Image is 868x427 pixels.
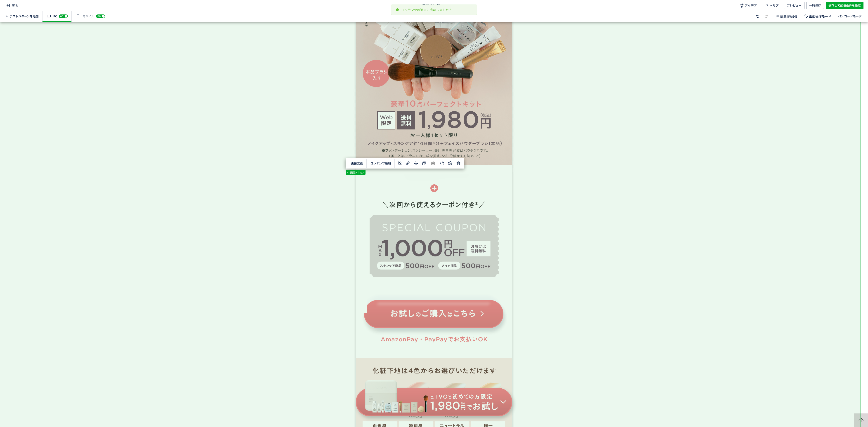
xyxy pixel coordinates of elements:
[826,2,863,9] button: 保存して配信条件を設定
[784,2,804,9] button: プレビュー
[787,2,802,9] span: プレビュー
[806,2,824,9] button: 一時保存
[349,153,519,170] img: 8ee64a67943502e367f3fbc49117047d1758598337945.png
[401,8,452,11] p: コンテンツの追加に成功しました！
[422,3,440,8] span: 無題の体験
[828,2,861,9] span: 保存して配信条件を設定
[770,2,778,9] span: ヘルプ
[809,14,831,19] span: 画面操作モード
[60,14,63,17] span: on
[745,3,757,8] span: アイデア
[368,160,394,167] button: コンテンツ追加
[348,160,366,167] button: 画像変更
[761,2,782,9] a: ヘルプ
[362,272,508,314] img: お試しのご購入はこちら
[349,356,519,405] img: ETVOS初めての方限定 1,980円 税込 でお試し
[809,2,821,9] span: 一時保存
[349,170,365,174] span: 画像 <img>
[5,2,20,9] span: 戻る
[844,14,862,19] div: コードモード
[780,14,797,19] span: 編集履歴(4)
[349,170,519,272] img: 次回から使えるクーポン付き∗ SPECIAL COUPON MAX 1,000円OFF お届けは送料無料 スキンケア商品500円OFF メイク商品 500円OFF
[97,14,101,17] span: on
[9,14,39,19] span: テストパターンを追加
